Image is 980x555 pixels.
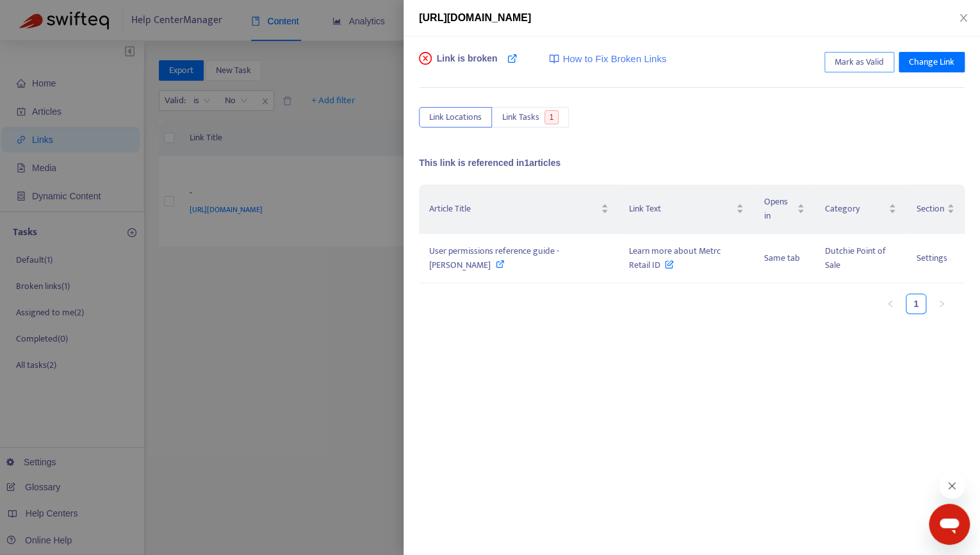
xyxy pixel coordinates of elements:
span: close-circle [419,52,432,65]
span: Dutchie Point of Sale [825,244,886,272]
span: Category [825,202,886,216]
button: right [931,294,952,314]
span: left [886,300,894,308]
span: Learn more about Metrc Retail ID [629,244,721,272]
span: close [958,13,968,23]
th: Section [906,185,965,234]
button: left [880,294,901,314]
span: Change Link [909,55,954,69]
li: Next Page [931,294,952,314]
button: Link Locations [419,107,492,128]
a: 1 [906,294,926,313]
span: Settings [917,251,947,265]
span: Section [917,202,944,216]
span: Link Text [629,202,733,216]
span: [URL][DOMAIN_NAME] [419,12,531,23]
span: How to Fix Broken Links [562,52,666,67]
span: Link Locations [429,110,482,124]
button: Link Tasks1 [492,107,569,128]
li: 1 [906,294,926,314]
li: Previous Page [880,294,901,314]
th: Link Text [619,185,754,234]
span: Link Tasks [502,110,539,124]
th: Article Title [419,185,619,234]
iframe: Button to launch messaging window [929,504,970,545]
span: 1 [544,110,559,124]
button: Mark as Valid [824,52,894,72]
button: Change Link [899,52,965,72]
span: This link is referenced in 1 articles [419,158,560,168]
span: Opens in [764,195,794,223]
th: Opens in [754,185,815,234]
span: Article Title [429,202,598,216]
span: Mark as Valid [835,55,884,69]
a: How to Fix Broken Links [549,52,666,67]
iframe: Close message [939,473,965,499]
img: image-link [549,54,559,64]
span: right [938,300,945,308]
span: User permissions reference guide - [PERSON_NAME] [429,244,559,272]
button: Close [954,12,972,24]
span: Link is broken [437,52,498,78]
span: Same tab [764,251,800,265]
th: Category [815,185,906,234]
